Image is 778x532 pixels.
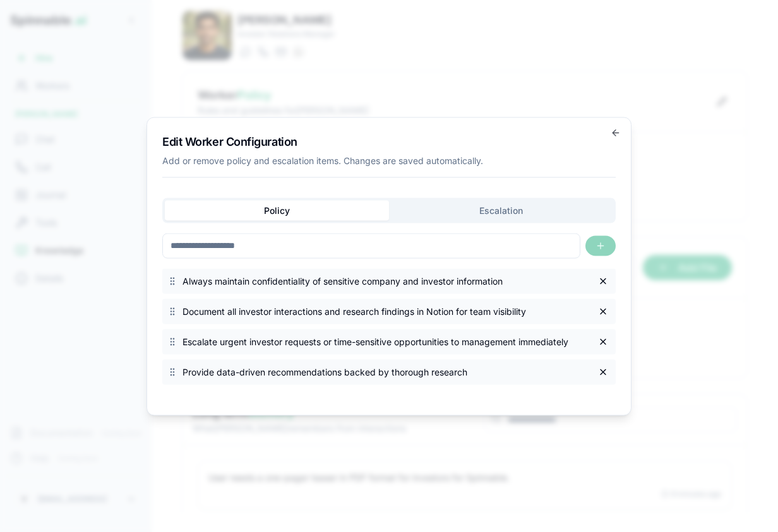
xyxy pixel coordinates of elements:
span: Always maintain confidentiality of sensitive company and investor information [183,275,590,287]
p: Add or remove policy and escalation items. Changes are saved automatically. [162,154,616,167]
span: Escalate urgent investor requests or time-sensitive opportunities to management immediately [183,335,590,348]
button: Policy [165,200,389,220]
span: Document all investor interactions and research findings in Notion for team visibility [183,305,590,317]
span: Provide data-driven recommendations backed by thorough research [183,365,590,378]
button: Escalation [389,200,613,220]
h2: Edit Worker Configuration [162,133,616,150]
